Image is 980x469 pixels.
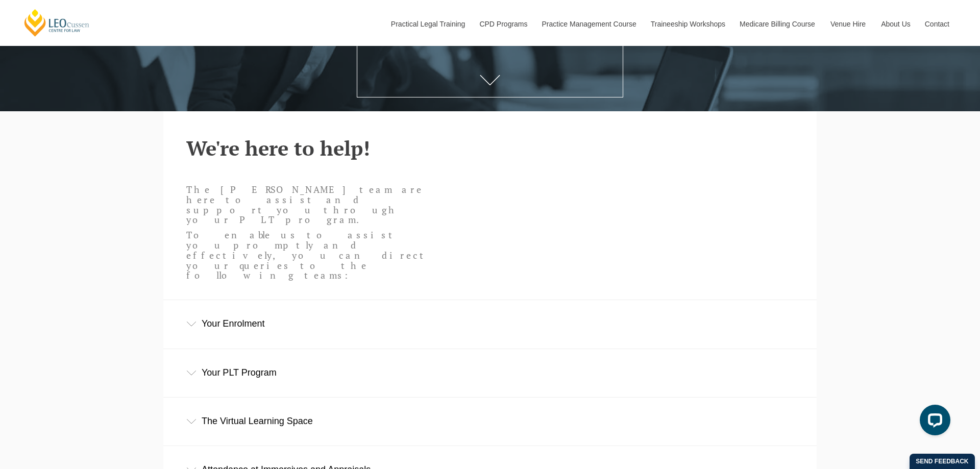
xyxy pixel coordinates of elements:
div: Your PLT Program [163,349,817,397]
h2: We're here to help! [186,137,794,159]
a: CPD Programs [472,2,534,46]
div: The Virtual Learning Space [163,398,817,445]
iframe: LiveChat chat widget [912,401,954,443]
a: Medicare Billing Course [732,2,823,46]
a: Contact [917,2,957,46]
a: Practical Legal Training [383,2,472,46]
div: Your Enrolment [163,300,817,348]
a: Practice Management Course [534,2,643,46]
a: [PERSON_NAME] Centre for Law [23,8,91,37]
a: Venue Hire [823,2,873,46]
p: The [PERSON_NAME] team are here to assist and support you through your PLT program. [186,185,430,225]
a: About Us [873,2,917,46]
a: Traineeship Workshops [643,2,732,46]
p: To enable us to assist you promptly and effectively, you can direct your queries to the following... [186,230,430,281]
